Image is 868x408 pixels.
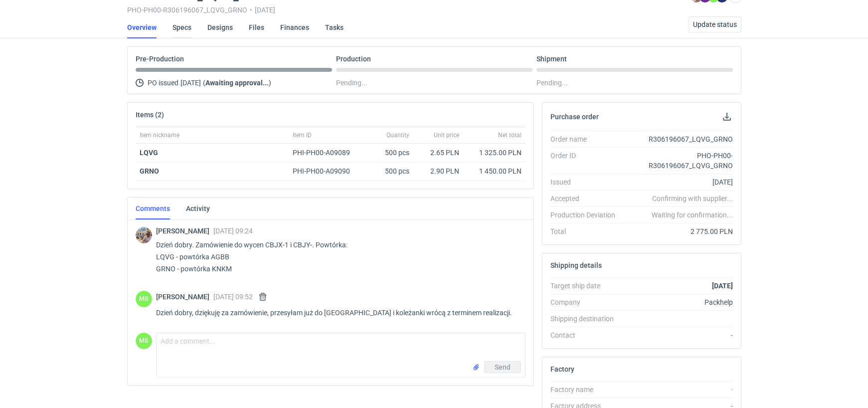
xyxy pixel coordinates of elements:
[652,195,732,203] em: Confirming with supplier...
[623,226,733,236] div: 2 775.00 PLN
[550,297,623,307] div: Company
[186,198,210,219] a: Activity
[623,297,733,307] div: Packhelp
[550,314,623,324] div: Shipping destination
[550,151,623,171] div: Order ID
[127,6,645,14] div: PHO-PH00-R306196067_LQVG_GRNO [DATE]
[417,148,459,158] div: 2.65 PLN
[156,307,518,319] p: Dzień dobry, dziękuję za zamówienie, przesyłam już do [GEOGRAPHIC_DATA] i koleżanki wrócą z termi...
[140,131,179,139] span: Item nickname
[550,365,574,373] h2: Factory
[207,16,233,38] a: Designs
[136,227,152,243] img: Michał Palasek
[127,16,157,38] a: Overview
[156,293,213,301] span: [PERSON_NAME]
[136,111,164,119] h2: Items (2)
[550,226,623,236] div: Total
[623,177,733,187] div: [DATE]
[550,210,623,220] div: Production Deviation
[136,333,152,349] figcaption: MS
[711,282,732,290] strong: [DATE]
[280,16,309,38] a: Finances
[325,16,344,38] a: Tasks
[386,131,409,139] span: Quantity
[550,330,623,340] div: Contact
[484,361,521,373] button: Send
[550,261,602,269] h2: Shipping details
[156,239,518,275] p: Dzień dobry. Zamówienie do wycen CBJX-1 i CBJY-. Powtórka: LQVG - powtórka AGBB GRNO - powtórka KNKM
[536,55,567,63] p: Shipment
[336,77,367,89] span: Pending...
[623,151,733,171] div: PHO-PH00-R306196067_LQVG_GRNO
[536,77,733,89] div: Pending...
[293,148,359,158] div: PHI-PH00-A09089
[693,21,737,28] span: Update status
[363,144,413,162] div: 500 pcs
[623,330,733,340] div: -
[293,131,312,139] span: Item ID
[249,16,264,38] a: Files
[689,16,741,32] button: Update status
[623,385,733,395] div: -
[495,364,511,371] span: Send
[136,291,152,307] div: Magdalena Szumiło
[363,162,413,181] div: 500 pcs
[136,198,170,219] a: Comments
[623,134,733,144] div: R306196067_LQVG_GRNO
[550,113,599,121] h2: Purchase order
[550,281,623,291] div: Target ship date
[250,6,252,14] span: •
[213,293,253,301] span: [DATE] 09:52
[136,291,152,307] figcaption: MS
[173,16,191,38] a: Specs
[213,227,253,235] span: [DATE] 09:24
[269,79,271,87] span: )
[467,148,521,158] div: 1 325.00 PLN
[136,77,332,89] div: PO issued
[136,333,152,349] div: Magdalena Szumiło
[136,55,184,63] p: Pre-Production
[336,55,371,63] p: Production
[651,210,732,220] em: Waiting for confirmation...
[180,77,201,89] span: [DATE]
[550,177,623,187] div: Issued
[140,149,158,157] strong: LQVG
[550,385,623,395] div: Factory name
[205,79,269,87] strong: Awaiting approval...
[140,167,159,175] strong: GRNO
[156,227,213,235] span: [PERSON_NAME]
[417,166,459,176] div: 2.90 PLN
[721,111,733,123] button: Download PO
[203,79,205,87] span: (
[434,131,459,139] span: Unit price
[550,194,623,204] div: Accepted
[467,166,521,176] div: 1 450.00 PLN
[498,131,521,139] span: Net total
[293,166,359,176] div: PHI-PH00-A09090
[550,134,623,144] div: Order name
